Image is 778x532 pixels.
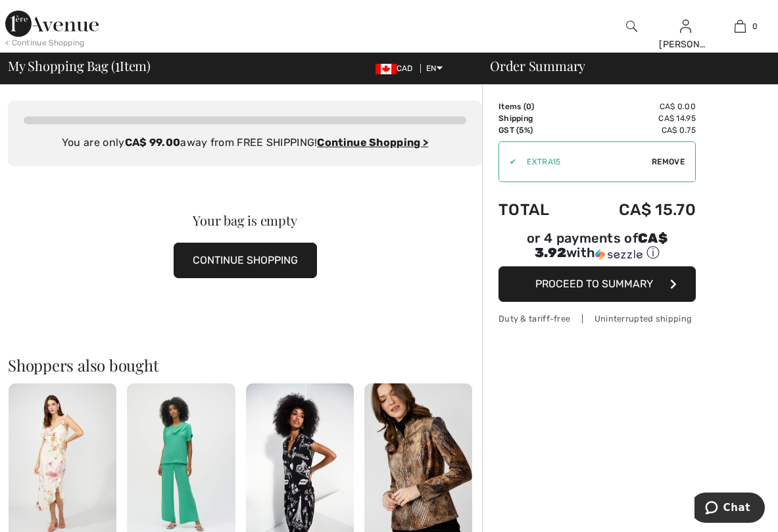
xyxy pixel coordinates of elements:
[714,18,767,34] a: 0
[376,64,418,73] span: CAD
[694,493,765,525] iframe: Opens a widget where you can chat to one of our agents
[5,11,99,37] img: 1ère Avenue
[577,112,696,124] td: CA$ 14.95
[626,18,637,34] img: search the website
[498,187,577,232] td: Total
[426,64,443,73] span: EN
[498,232,696,262] div: or 4 payments of with
[115,56,120,73] span: 1
[8,59,151,72] span: My Shopping Bag ( Item)
[595,249,643,260] img: Sezzle
[680,18,691,34] img: My Info
[577,187,696,232] td: CA$ 15.70
[577,124,696,136] td: CA$ 0.75
[498,232,696,266] div: or 4 payments ofCA$ 3.92withSezzle Click to learn more about Sezzle
[498,124,577,136] td: GST (5%)
[32,214,458,227] div: Your bag is empty
[125,136,181,149] strong: CA$ 99.00
[535,230,668,260] span: CA$ 3.92
[174,243,317,278] button: CONTINUE SHOPPING
[5,37,85,49] div: < Continue Shopping
[577,101,696,112] td: CA$ 0.00
[474,59,770,72] div: Order Summary
[498,266,696,302] button: Proceed to Summary
[498,112,577,124] td: Shipping
[24,135,466,151] div: You are only away from FREE SHIPPING!
[516,142,652,181] input: Promo code
[652,156,685,168] span: Remove
[8,357,482,373] h2: Shoppers also bought
[526,102,531,111] span: 0
[752,20,758,32] span: 0
[498,312,696,325] div: Duty & tariff-free | Uninterrupted shipping
[317,136,428,149] a: Continue Shopping >
[535,278,653,290] span: Proceed to Summary
[499,156,516,168] div: ✔
[376,64,397,74] img: Canadian Dollar
[735,18,746,34] img: My Bag
[659,37,712,51] div: [PERSON_NAME]
[680,20,691,32] a: Sign In
[498,101,577,112] td: Items ( )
